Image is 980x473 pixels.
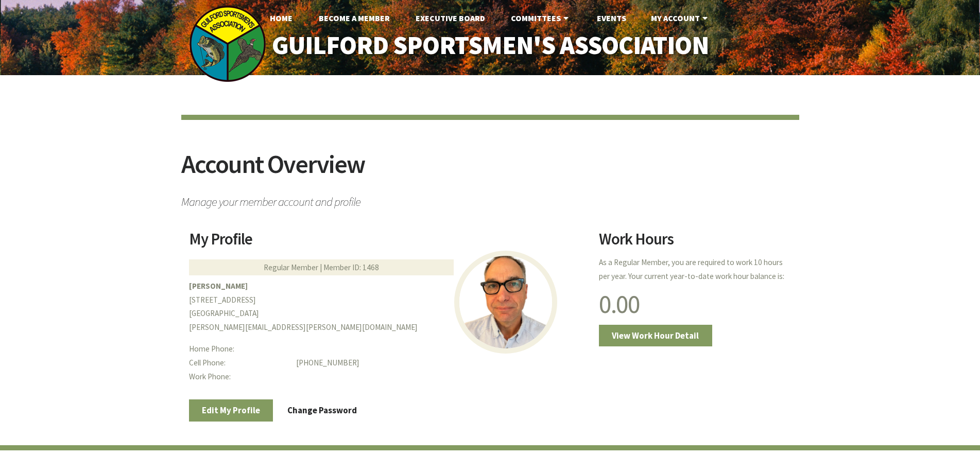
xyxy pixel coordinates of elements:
[181,151,799,190] h2: Account Overview
[599,231,791,255] h2: Work Hours
[274,399,370,421] a: Change Password
[189,5,266,82] img: logo_sm.png
[599,325,712,346] a: View Work Hour Detail
[311,8,398,28] a: Become A Member
[189,281,248,291] b: [PERSON_NAME]
[599,291,791,317] h1: 0.00
[189,279,587,335] p: [STREET_ADDRESS] [GEOGRAPHIC_DATA] [PERSON_NAME][EMAIL_ADDRESS][PERSON_NAME][DOMAIN_NAME]
[189,342,288,356] dt: Home Phone
[189,259,454,275] div: Regular Member | Member ID: 1468
[407,8,493,28] a: Executive Board
[503,8,579,28] a: Committees
[250,24,730,67] a: Guilford Sportsmen's Association
[189,231,587,255] h2: My Profile
[181,190,799,208] span: Manage your member account and profile
[189,370,288,384] dt: Work Phone
[262,8,301,28] a: Home
[189,356,288,370] dt: Cell Phone
[599,256,791,284] p: As a Regular Member, you are required to work 10 hours per year. Your current year-to-date work h...
[189,399,273,421] a: Edit My Profile
[296,356,586,370] dd: [PHONE_NUMBER]
[589,8,634,28] a: Events
[643,8,718,28] a: My Account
